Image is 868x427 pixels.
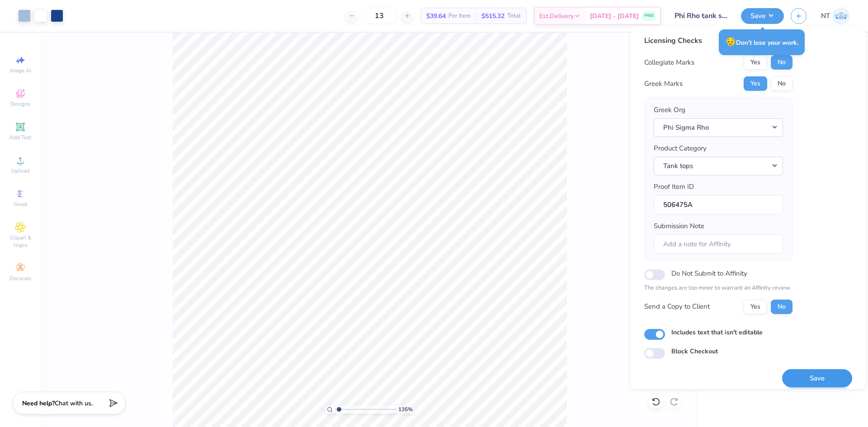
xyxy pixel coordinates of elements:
[771,76,793,91] button: No
[644,13,654,19] span: FREE
[9,134,31,141] span: Add Text
[644,284,793,293] p: The changes are too minor to warrant an Affinity review.
[654,157,783,175] button: Tank tops
[744,300,767,314] button: Yes
[507,11,521,21] span: Total
[22,399,55,408] strong: Need help?
[644,35,793,46] div: Licensing Checks
[821,7,850,25] a: NT
[654,118,783,137] button: Phi Sigma Rho
[10,100,30,108] span: Designs
[725,36,736,48] span: 😥
[782,369,852,388] button: Save
[832,7,850,25] img: Nestor Talens
[671,347,718,356] label: Block Checkout
[644,301,710,312] div: Send a Copy to Client
[771,300,793,314] button: No
[426,11,446,21] span: $39.64
[362,8,397,24] input: – –
[539,11,574,21] span: Est. Delivery
[55,399,93,408] span: Chat with us.
[671,328,763,337] label: Includes text that isn't editable
[668,7,734,25] input: Untitled Design
[744,76,767,91] button: Yes
[590,11,639,21] span: [DATE] - [DATE]
[654,221,704,231] label: Submission Note
[5,234,36,249] span: Clipart & logos
[9,275,31,282] span: Decorate
[821,11,830,21] span: NT
[654,235,783,254] input: Add a note for Affinity
[481,11,505,21] span: $515.32
[644,79,683,89] div: Greek Marks
[398,405,413,413] span: 135 %
[719,29,805,55] div: Don’t lose your work.
[771,55,793,70] button: No
[654,143,707,154] label: Product Category
[744,55,767,70] button: Yes
[10,67,31,74] span: Image AI
[644,57,694,68] div: Collegiate Marks
[14,201,28,208] span: Greek
[11,167,29,174] span: Upload
[671,267,747,279] label: Do Not Submit to Affinity
[654,182,694,192] label: Proof Item ID
[741,8,784,24] button: Save
[654,105,685,115] label: Greek Org
[448,11,471,21] span: Per Item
